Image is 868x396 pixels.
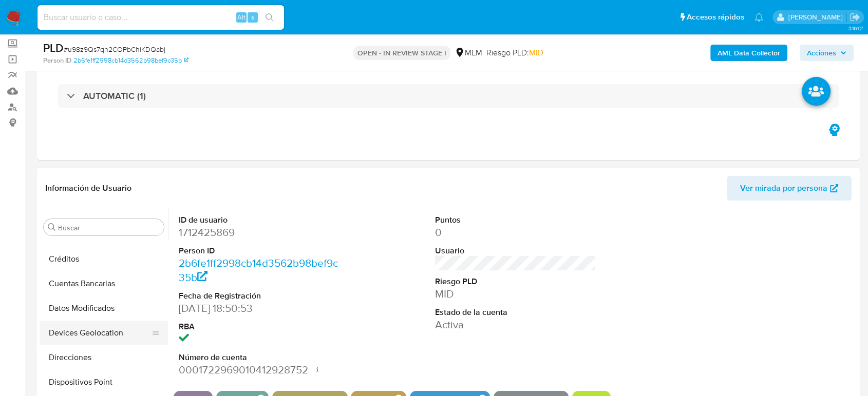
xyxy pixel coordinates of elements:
[486,47,543,58] span: Riesgo PLD:
[40,345,168,370] button: Direcciones
[40,247,168,271] button: Créditos
[687,12,744,23] span: Accesos rápidos
[848,24,863,32] span: 3.161.2
[179,225,339,240] dd: 1712425869
[529,47,543,58] span: MID
[710,45,787,61] button: AML Data Collector
[259,10,280,25] button: search-icon
[58,223,160,232] input: Buscar
[179,214,339,226] dt: ID de usuario
[455,47,482,58] div: MLM
[48,223,56,231] button: Buscar
[353,46,450,60] p: OPEN - IN REVIEW STAGE I
[73,56,188,65] a: 2b6fe1ff2998cb14d3562b98bef9c35b
[179,352,339,363] dt: Número de cuenta
[45,183,131,193] h1: Información de Usuario
[435,214,596,226] dt: Puntos
[740,176,827,201] span: Ver mirada por persona
[43,56,71,65] b: Person ID
[435,307,596,318] dt: Estado de la cuenta
[754,13,763,22] a: Notificaciones
[251,12,254,22] span: s
[435,318,596,332] dd: Activa
[435,245,596,256] dt: Usuario
[800,45,854,61] button: Acciones
[64,44,165,54] span: # u98z9Qs7qh2COPbChiKDQabj
[179,290,339,302] dt: Fecha de Registración
[237,12,246,22] span: Alt
[37,11,284,24] input: Buscar usuario o caso...
[179,301,339,315] dd: [DATE] 18:50:53
[83,90,146,102] h3: AUTOMATIC (1)
[807,45,836,61] span: Acciones
[727,176,852,201] button: Ver mirada por persona
[40,321,160,345] button: Devices Geolocation
[718,45,780,61] b: AML Data Collector
[179,255,338,285] a: 2b6fe1ff2998cb14d3562b98bef9c35b
[435,276,596,287] dt: Riesgo PLD
[788,12,846,22] p: diego.gardunorosas@mercadolibre.com.mx
[40,271,168,296] button: Cuentas Bancarias
[179,321,339,332] dt: RBA
[179,245,339,256] dt: Person ID
[43,39,64,56] b: PLD
[435,225,596,240] dd: 0
[435,287,596,301] dd: MID
[850,12,860,23] a: Salir
[40,370,168,394] button: Dispositivos Point
[58,84,839,108] div: AUTOMATIC (1)
[40,296,168,321] button: Datos Modificados
[179,363,339,377] dd: 0001722969010412928752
